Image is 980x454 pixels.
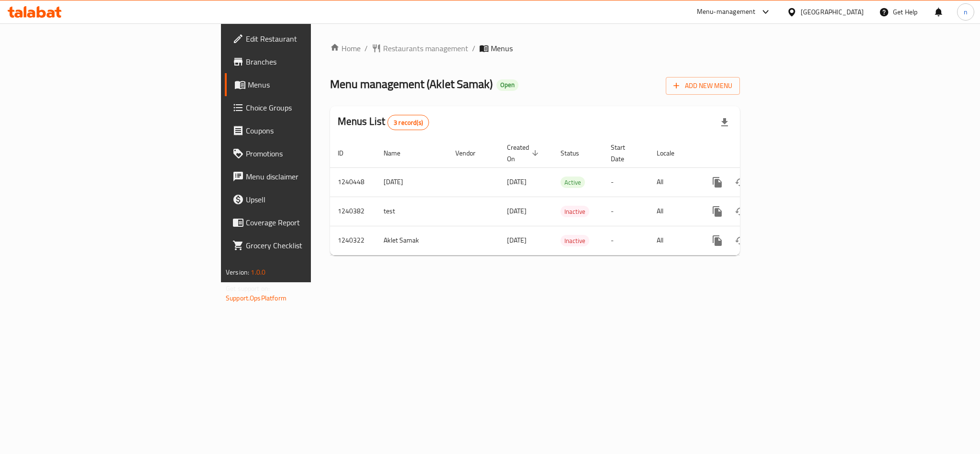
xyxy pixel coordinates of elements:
div: Inactive [561,235,589,246]
div: Open [496,79,518,91]
span: Version: [226,266,249,278]
button: more [706,229,729,252]
span: Menu management ( Aklet Samak ) [330,73,493,95]
span: n [964,7,968,17]
a: Choice Groups [225,96,385,119]
span: Promotions [246,148,377,159]
span: Active [561,177,585,188]
span: Inactive [561,206,589,217]
span: 1.0.0 [251,266,265,278]
td: All [649,226,698,255]
h2: Menus List [338,114,429,130]
a: Branches [225,50,385,73]
th: Actions [698,139,805,168]
span: Start Date [611,142,638,165]
button: more [706,171,729,194]
nav: breadcrumb [330,43,740,54]
span: Coupons [246,125,377,136]
a: Menus [225,73,385,96]
a: Coverage Report [225,211,385,234]
td: - [603,197,649,226]
span: Coverage Report [246,217,377,228]
span: [DATE] [507,234,527,246]
span: [DATE] [507,176,527,188]
a: Restaurants management [372,43,468,54]
span: Name [384,147,413,159]
span: Choice Groups [246,102,377,113]
td: - [603,226,649,255]
span: Created On [507,142,541,165]
table: enhanced table [330,139,805,255]
span: Grocery Checklist [246,240,377,251]
td: test [376,197,448,226]
div: Total records count [387,115,429,130]
span: Get support on: [226,282,270,295]
span: Add New Menu [673,80,732,92]
button: Change Status [729,171,752,194]
span: 3 record(s) [388,118,429,127]
span: Branches [246,56,377,67]
a: Edit Restaurant [225,27,385,50]
a: Coupons [225,119,385,142]
a: Support.OpsPlatform [226,292,286,304]
span: Edit Restaurant [246,33,377,44]
td: [DATE] [376,167,448,197]
button: Change Status [729,229,752,252]
span: ID [338,147,356,159]
li: / [472,43,475,54]
span: Status [561,147,592,159]
td: All [649,197,698,226]
span: Locale [657,147,687,159]
span: Upsell [246,194,377,205]
button: Add New Menu [666,77,740,95]
td: All [649,167,698,197]
span: Menus [248,79,377,90]
td: Aklet Samak [376,226,448,255]
span: Open [496,81,518,89]
a: Upsell [225,188,385,211]
span: Menu disclaimer [246,171,377,182]
span: Inactive [561,235,589,246]
span: Restaurants management [383,43,468,54]
a: Grocery Checklist [225,234,385,257]
button: Change Status [729,200,752,223]
div: Active [561,177,585,188]
a: Promotions [225,142,385,165]
div: Export file [713,111,736,134]
td: - [603,167,649,197]
a: Menu disclaimer [225,165,385,188]
div: [GEOGRAPHIC_DATA] [801,7,864,17]
div: Menu-management [697,6,756,18]
span: [DATE] [507,205,527,217]
span: Menus [491,43,513,54]
span: Vendor [455,147,488,159]
button: more [706,200,729,223]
